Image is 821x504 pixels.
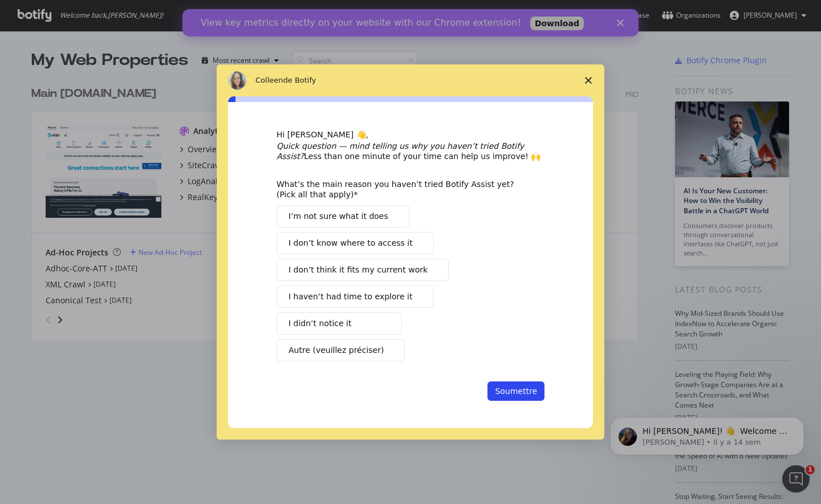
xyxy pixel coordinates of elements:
div: View key metrics directly on your website with our Chrome extension! [18,8,339,19]
button: I’m not sure what it does [277,205,409,227]
span: I don’t know where to access it [288,237,413,249]
img: Profile image for Laura [26,34,44,52]
span: Colleen [255,76,283,84]
a: Download [348,7,401,21]
div: Fermer [434,10,446,17]
div: Less than one minute of your time can help us improve! 🙌 [277,141,544,161]
div: What’s the main reason you haven’t tried Botify Assist yet? (Pick all that apply) [277,179,527,200]
span: I didn’t notice it [288,318,351,330]
button: I don’t know where to access it [277,232,434,254]
span: I haven’t had time to explore it [288,291,412,303]
span: I’m not sure what it does [288,210,388,222]
button: Soumettre [487,381,544,401]
span: de Botify [283,76,316,84]
i: Quick question — mind telling us why you haven’t tried Botify Assist? [277,141,524,161]
p: Hi [PERSON_NAME]! 👋 Welcome to Botify chat support! Have a question? Reply to this message and ou... [50,32,197,44]
span: Fermer l'enquête [572,64,604,96]
button: I haven’t had time to explore it [277,286,433,308]
button: Autre (veuillez préciser) [277,339,405,361]
div: message notification from Laura, Il y a 14 sem. Hi Vasantha! 👋 Welcome to Botify chat support! Ha... [17,24,211,62]
span: I don’t think it fits my current work [288,264,428,276]
img: Profile image for Colleen [228,71,246,90]
p: Message from Laura, sent Il y a 14 sem [50,44,197,54]
button: I don’t think it fits my current work [277,259,449,281]
button: I didn’t notice it [277,312,402,335]
div: Hi [PERSON_NAME] 👋, [277,129,544,141]
span: Autre (veuillez préciser) [288,344,384,356]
